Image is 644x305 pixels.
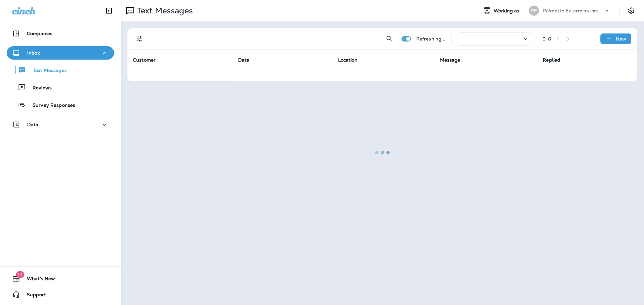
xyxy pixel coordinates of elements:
[7,272,114,285] button: 17What's New
[20,292,46,300] span: Support
[20,276,55,284] span: What's New
[26,85,52,91] p: Reviews
[7,80,114,94] button: Reviews
[7,63,114,77] button: Text Messages
[100,4,118,17] button: Collapse Sidebar
[7,98,114,112] button: Survey Responses
[27,122,39,127] p: Data
[7,288,114,301] button: Support
[7,46,114,60] button: Inbox
[616,36,626,42] p: New
[27,31,52,36] p: Companies
[16,271,24,278] span: 17
[7,27,114,40] button: Companies
[27,50,40,56] p: Inbox
[26,102,75,109] p: Survey Responses
[26,68,67,74] p: Text Messages
[7,118,114,131] button: Data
